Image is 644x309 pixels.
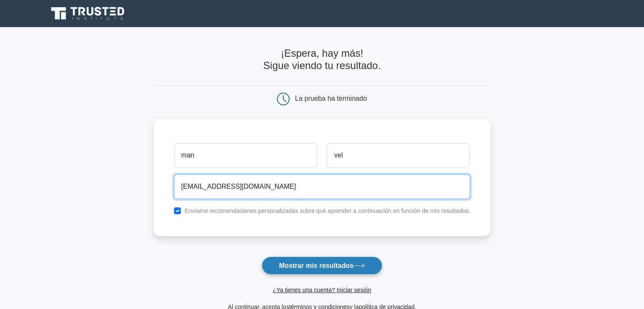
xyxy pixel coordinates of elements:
[281,47,363,59] font: ¡Espera, hay más!
[185,207,470,214] font: Envíame recomendaciones personalizadas sobre qué aprender a continuación en función de mis result...
[273,287,371,293] a: ¿Ya tienes una cuenta? Iniciar sesión
[262,257,382,275] button: Mostrar mis resultados
[279,262,354,269] font: Mostrar mis resultados
[263,60,381,71] font: Sigue viendo tu resultado.
[174,174,470,199] input: Correo electrónico
[174,143,317,168] input: Nombre de pila
[327,143,470,168] input: Apellido
[295,95,367,102] font: La prueba ha terminado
